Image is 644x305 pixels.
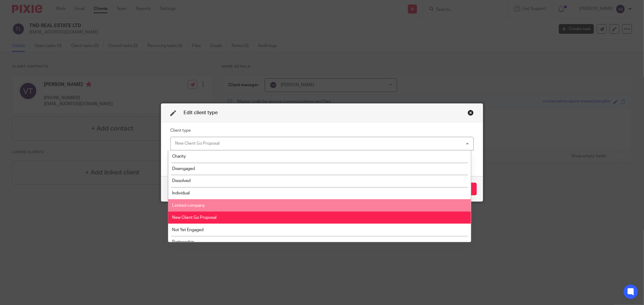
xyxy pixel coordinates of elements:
[172,203,205,208] span: Limited company
[184,110,218,115] span: Edit client type
[172,167,195,171] span: Disengaged
[175,141,219,146] div: New Client Go Proposal
[172,191,190,195] span: Individual
[172,154,186,159] span: Charity
[172,179,191,183] span: Dissolved
[170,127,191,134] label: Client type
[172,228,203,232] span: Not Yet Engaged
[172,215,216,220] span: New Client Go Proposal
[172,240,194,244] span: Partnership
[468,110,474,116] div: Close this dialog window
